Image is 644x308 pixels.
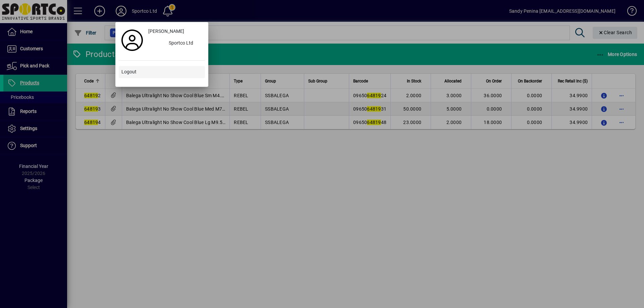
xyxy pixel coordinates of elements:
button: Logout [119,66,205,78]
span: Logout [121,68,137,75]
a: [PERSON_NAME] [146,25,205,38]
button: Sportco Ltd [146,38,205,50]
a: Profile [119,34,146,46]
div: Sportco Ltd [163,38,205,50]
span: [PERSON_NAME] [148,28,184,35]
